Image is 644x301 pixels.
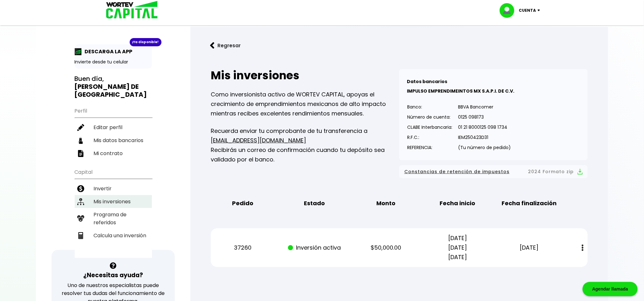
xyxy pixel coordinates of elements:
p: Inversión activa [284,243,345,252]
img: contrato-icon.f2db500c.svg [77,150,84,157]
img: app-icon [75,48,82,55]
a: Mis datos bancarios [75,134,152,147]
b: Datos bancarios [407,78,447,85]
img: datos-icon.10cf9172.svg [77,137,84,144]
b: IMPULSO EMPRENDIMEINTOS MX S.A.P.I. DE C.V. [407,88,514,94]
b: Monto [376,199,395,208]
p: DESCARGA LA APP [82,48,133,56]
b: Fecha inicio [440,199,476,208]
p: Recuerda enviar tu comprobante de tu transferencia a Recibirás un correo de confirmación cuando t... [211,126,399,164]
p: BBVA Bancomer [458,102,511,112]
p: (Tu número de pedido) [458,143,511,152]
a: Editar perfil [75,121,152,134]
img: invertir-icon.b3b967d7.svg [77,185,84,192]
p: [DATE] [499,243,559,252]
a: [EMAIL_ADDRESS][DOMAIN_NAME] [211,136,306,144]
p: [DATE] [DATE] [DATE] [428,233,488,262]
h2: Mis inversiones [211,69,399,82]
p: R.F.C.: [407,133,452,142]
p: Número de cuenta: [407,112,452,122]
p: CLABE Interbancaria: [407,122,452,132]
b: Estado [304,199,325,208]
a: Calcula una inversión [75,229,152,242]
p: REFERENCIA: [407,143,452,152]
img: profile-image [500,3,519,18]
p: Invierte desde tu celular [75,59,152,65]
ul: Perfil [75,104,152,160]
button: Regresar [201,37,250,54]
h3: Buen día, [75,75,152,99]
p: Banco: [407,102,452,112]
p: $50,000.00 [356,243,416,252]
p: 37260 [213,243,273,252]
h3: ¿Necesitas ayuda? [83,271,143,280]
ul: Capital [75,165,152,258]
img: flecha izquierda [210,42,215,49]
img: editar-icon.952d3147.svg [77,124,84,131]
div: Agendar llamada [583,282,638,296]
a: Programa de referidos [75,208,152,229]
a: Mis inversiones [75,195,152,208]
a: Mi contrato [75,147,152,160]
p: Cuenta [519,6,536,15]
button: Constancias de retención de impuestos2024 Formato zip [404,168,583,176]
p: Como inversionista activo de WORTEV CAPITAL, apoyas el crecimiento de emprendimientos mexicanos d... [211,90,399,118]
span: Constancias de retención de impuestos [404,168,510,176]
div: ¡Ya disponible! [130,38,161,46]
img: calculadora-icon.17d418c4.svg [77,232,84,239]
a: Invertir [75,182,152,195]
b: Pedido [232,199,253,208]
p: 0125 098173 [458,112,511,122]
b: [PERSON_NAME] DE [GEOGRAPHIC_DATA] [75,82,147,99]
img: icon-down [536,10,545,11]
p: IEM250423D31 [458,133,511,142]
p: 01 21 8000125 098 1734 [458,122,511,132]
img: recomiendanos-icon.9b8e9327.svg [77,215,84,222]
b: Fecha finalización [502,199,557,208]
a: flecha izquierdaRegresar [201,37,598,54]
img: inversiones-icon.6695dc30.svg [77,198,84,205]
